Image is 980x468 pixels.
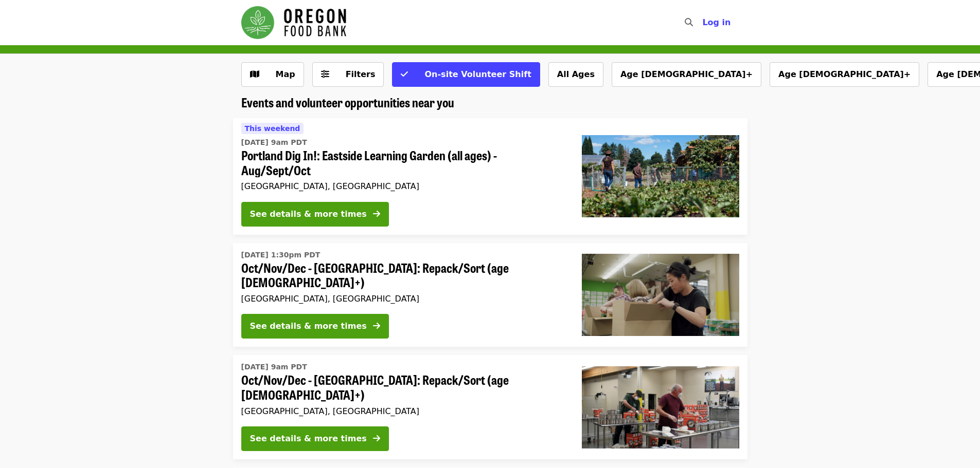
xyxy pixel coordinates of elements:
a: See details for "Oct/Nov/Dec - Portland: Repack/Sort (age 8+)" [233,243,747,347]
button: Filters (0 selected) [312,62,384,87]
time: [DATE] 9am PDT [241,362,307,372]
button: See details & more times [241,314,389,339]
img: Oct/Nov/Dec - Portland: Repack/Sort (age 16+) organized by Oregon Food Bank [582,366,739,448]
div: See details & more times [250,320,367,332]
i: check icon [401,69,408,79]
span: On-site Volunteer Shift [424,69,531,79]
time: [DATE] 1:30pm PDT [241,250,320,260]
span: This weekend [245,124,300,133]
span: Oct/Nov/Dec - [GEOGRAPHIC_DATA]: Repack/Sort (age [DEMOGRAPHIC_DATA]+) [241,372,565,402]
a: See details for "Oct/Nov/Dec - Portland: Repack/Sort (age 16+)" [233,355,747,459]
button: All Ages [548,62,603,87]
i: arrow-right icon [373,434,380,443]
button: Age [DEMOGRAPHIC_DATA]+ [770,62,919,87]
img: Portland Dig In!: Eastside Learning Garden (all ages) - Aug/Sept/Oct organized by Oregon Food Bank [582,135,739,217]
div: See details & more times [250,208,367,220]
i: sliders-h icon [321,69,329,79]
i: arrow-right icon [373,321,380,331]
i: search icon [685,17,693,27]
button: See details & more times [241,202,389,227]
img: Oct/Nov/Dec - Portland: Repack/Sort (age 8+) organized by Oregon Food Bank [582,254,739,336]
img: Oregon Food Bank - Home [241,6,346,39]
a: See details for "Portland Dig In!: Eastside Learning Garden (all ages) - Aug/Sept/Oct" [233,118,747,235]
span: Oct/Nov/Dec - [GEOGRAPHIC_DATA]: Repack/Sort (age [DEMOGRAPHIC_DATA]+) [241,260,565,290]
div: [GEOGRAPHIC_DATA], [GEOGRAPHIC_DATA] [241,294,565,304]
div: See details & more times [250,433,367,445]
time: [DATE] 9am PDT [241,137,307,148]
i: arrow-right icon [373,209,380,219]
span: Portland Dig In!: Eastside Learning Garden (all ages) - Aug/Sept/Oct [241,148,565,178]
span: Map [276,69,295,79]
span: Log in [702,17,730,27]
div: [GEOGRAPHIC_DATA], [GEOGRAPHIC_DATA] [241,181,565,191]
button: See details & more times [241,426,389,451]
button: Age [DEMOGRAPHIC_DATA]+ [612,62,761,87]
input: Search [699,10,707,35]
div: [GEOGRAPHIC_DATA], [GEOGRAPHIC_DATA] [241,406,565,416]
i: map icon [250,69,259,79]
button: Show map view [241,62,304,87]
button: Log in [694,12,739,33]
span: Events and volunteer opportunities near you [241,93,454,111]
span: Filters [346,69,376,79]
button: On-site Volunteer Shift [392,62,540,87]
